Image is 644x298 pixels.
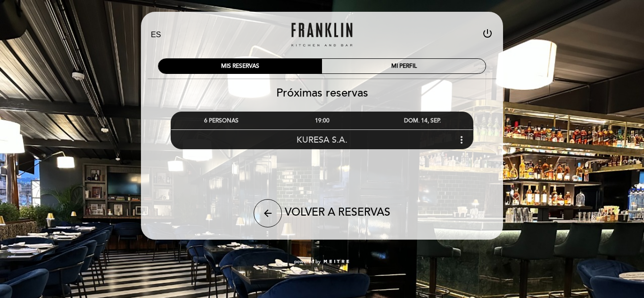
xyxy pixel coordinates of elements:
[272,112,372,129] div: 19:00
[482,28,493,42] button: power_settings_new
[285,206,390,219] span: VOLVER A RESERVAS
[158,59,322,73] div: MIS RESERVAS
[262,208,273,219] i: arrow_back
[456,134,467,145] i: more_vert
[263,22,381,48] a: [PERSON_NAME] El Polo
[254,199,282,227] button: arrow_back
[294,258,350,265] a: powered by
[294,258,321,265] span: powered by
[297,135,347,145] span: KURESA S.A.
[171,112,272,129] div: 6 PERSONAS
[322,59,486,73] div: MI PERFIL
[372,112,473,129] div: DOM. 14, SEP.
[323,259,350,264] img: MEITRE
[140,86,504,100] h2: Próximas reservas
[482,28,493,39] i: power_settings_new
